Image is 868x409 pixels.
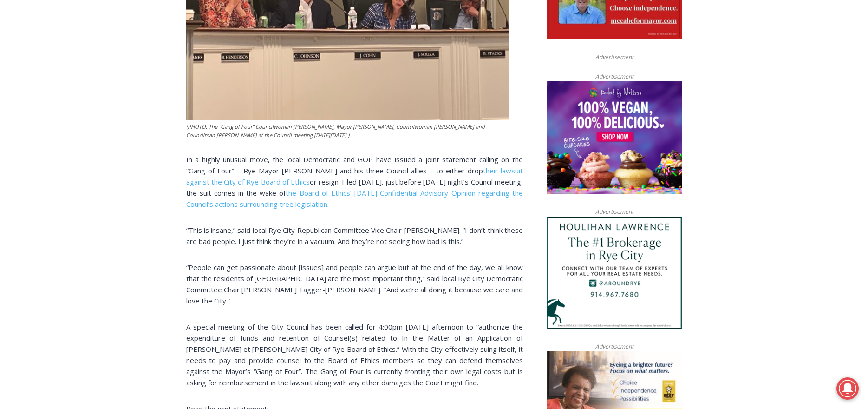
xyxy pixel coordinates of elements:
figcaption: (PHOTO: The “Gang of Four” Councilwoman [PERSON_NAME], Mayor [PERSON_NAME], Councilwoman [PERSON_... [186,123,509,139]
a: the Board of Ethics’ [DATE] Confidential Advisory Opinion regarding the Council’s actions surroun... [186,188,523,209]
span: Advertisement [586,53,643,61]
a: Intern @ [DOMAIN_NAME] [223,90,450,116]
p: “People can get passionate about [issues] and people can argue but at the end of the day, we all ... [186,262,523,306]
span: Advertisement [586,342,643,351]
img: Baked by Melissa [547,81,682,194]
span: Advertisement [586,72,643,81]
p: A special meeting of the City Council has been called for 4:00pm [DATE] afternoon to “authorize t... [186,321,523,388]
span: Intern @ [DOMAIN_NAME] [243,92,431,113]
div: "The first chef I interviewed talked about coming to [GEOGRAPHIC_DATA] from [GEOGRAPHIC_DATA] in ... [235,0,439,90]
span: Advertisement [586,207,643,216]
p: In a highly unusual move, the local Democratic and GOP have issued a joint statement calling on t... [186,154,523,210]
p: “This is insane,” said local Rye City Republican Committee Vice Chair [PERSON_NAME]. “I don’t thi... [186,224,523,247]
img: Houlihan Lawrence The #1 Brokerage in Rye City [547,217,682,329]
